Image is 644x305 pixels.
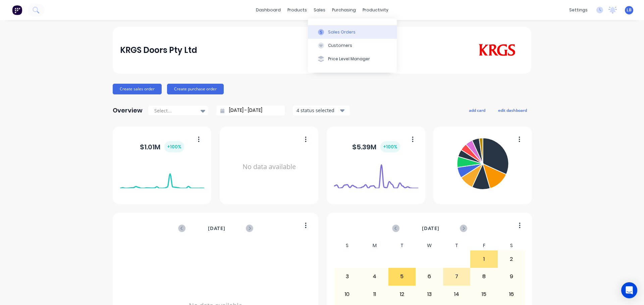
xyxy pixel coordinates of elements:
[253,5,284,15] a: dashboard
[388,241,416,250] div: T
[227,135,311,199] div: No data available
[416,241,443,250] div: W
[498,268,525,285] div: 9
[284,5,310,15] div: products
[498,286,525,303] div: 16
[308,39,397,52] button: Customers
[361,268,388,285] div: 4
[566,5,591,15] div: settings
[443,241,471,250] div: T
[329,5,359,15] div: purchasing
[208,225,225,232] span: [DATE]
[361,241,388,250] div: M
[328,43,352,49] div: Customers
[494,106,531,115] button: edit dashboard
[422,225,439,232] span: [DATE]
[389,268,416,285] div: 5
[443,268,470,285] div: 7
[470,241,498,250] div: F
[416,286,443,303] div: 13
[140,141,184,152] div: $ 1.01M
[293,105,350,116] button: 4 status selected
[498,241,525,250] div: S
[334,268,361,285] div: 3
[120,44,197,57] div: KRGS Doors Pty Ltd
[389,286,416,303] div: 12
[310,5,329,15] div: sales
[471,286,497,303] div: 15
[416,268,443,285] div: 6
[443,286,470,303] div: 14
[334,286,361,303] div: 10
[328,29,356,35] div: Sales Orders
[471,268,497,285] div: 8
[627,7,632,13] span: LB
[465,106,490,115] button: add card
[113,84,162,94] button: Create sales order
[297,107,339,114] div: 4 status selected
[113,104,143,117] div: Overview
[334,241,361,250] div: S
[167,84,224,94] button: Create purchase order
[308,25,397,39] button: Sales Orders
[352,141,400,152] div: $ 5.39M
[164,141,184,152] div: + 100 %
[471,251,497,268] div: 1
[621,282,637,298] div: Open Intercom Messenger
[328,56,370,62] div: Price Level Manager
[12,5,22,15] img: Factory
[361,286,388,303] div: 11
[359,5,392,15] div: productivity
[498,251,525,268] div: 2
[477,44,517,57] img: KRGS Doors Pty Ltd
[308,52,397,66] button: Price Level Manager
[380,141,400,152] div: + 100 %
